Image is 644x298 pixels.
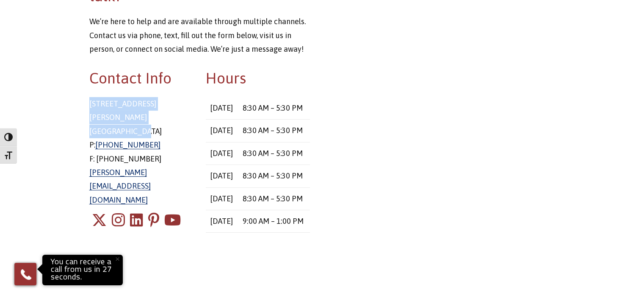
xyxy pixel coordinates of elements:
p: We’re here to help and are available through multiple channels. Contact us via phone, text, fill ... [89,15,310,56]
a: X [92,207,107,234]
a: Pinterest [148,207,159,234]
h2: Hours [206,67,310,89]
time: 8:30 AM – 5:30 PM [243,149,303,158]
td: [DATE] [206,97,238,120]
a: [PHONE_NUMBER] [95,140,160,149]
p: [STREET_ADDRESS] [PERSON_NAME][GEOGRAPHIC_DATA] P: F: [PHONE_NUMBER] [89,97,193,207]
a: Youtube [164,207,181,234]
time: 8:30 AM – 5:30 PM [243,103,303,112]
time: 9:00 AM – 1:00 PM [243,217,304,226]
a: LinkedIn [130,207,143,234]
time: 8:30 AM – 5:30 PM [243,171,303,180]
td: [DATE] [206,120,238,142]
td: [DATE] [206,142,238,164]
time: 8:30 AM – 5:30 PM [243,194,303,203]
td: [DATE] [206,210,238,232]
td: [DATE] [206,187,238,210]
h2: Contact Info [89,67,193,89]
time: 8:30 AM – 5:30 PM [243,126,303,135]
a: [PERSON_NAME][EMAIL_ADDRESS][DOMAIN_NAME] [89,168,151,204]
a: Instagram [112,207,125,234]
td: [DATE] [206,165,238,187]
